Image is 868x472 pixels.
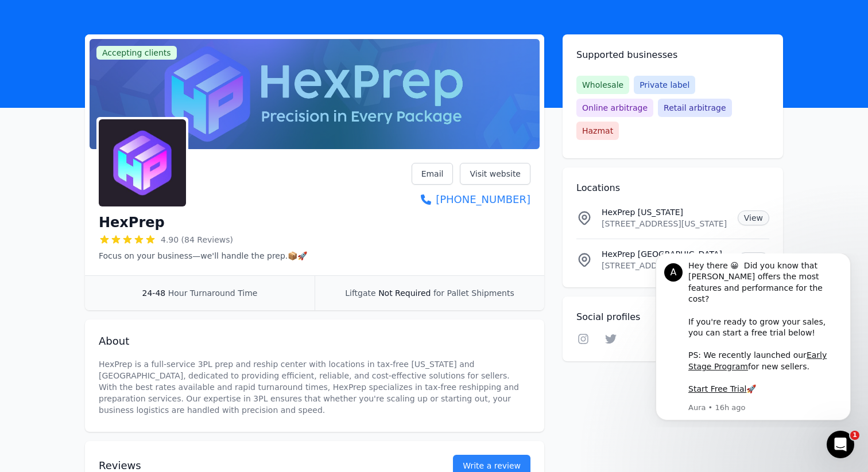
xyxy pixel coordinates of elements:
h2: Supported businesses [576,48,769,62]
span: Private label [634,76,695,94]
p: Focus on your business—we'll handle the prep.📦🚀 [99,250,307,262]
iframe: Intercom notifications message [638,253,868,427]
h2: Social profiles [576,310,769,324]
a: View [738,210,769,225]
p: [STREET_ADDRESS][US_STATE] [602,218,728,229]
span: Liftgate [345,288,375,298]
a: Visit website [460,163,530,185]
p: HexPrep [US_STATE] [602,206,728,218]
span: 4.90 (84 Reviews) [161,234,233,245]
h2: Locations [576,181,769,195]
a: Start Free Trial [50,131,108,140]
span: Not Required [378,288,431,298]
iframe: Intercom live chat [827,431,854,458]
p: Message from Aura, sent 16h ago [50,149,204,159]
div: Hey there 😀 Did you know that [PERSON_NAME] offers the most features and performance for the cost... [50,7,204,142]
h1: HexPrep [99,213,165,232]
span: 24-48 [142,288,166,298]
p: HexPrep [GEOGRAPHIC_DATA] [602,248,728,260]
b: 🚀 [108,131,118,140]
div: Profile image for Aura [26,10,44,28]
img: HexPrep [99,119,186,206]
p: HexPrep is a full-service 3PL prep and reship center with locations in tax-free [US_STATE] and [G... [99,358,530,416]
span: Accepting clients [96,46,177,60]
div: Message content [50,7,204,147]
h2: About [99,333,530,349]
span: 1 [850,431,859,440]
a: [PHONE_NUMBER] [412,192,530,208]
span: Retail arbitrage [658,99,731,117]
p: [STREET_ADDRESS][PERSON_NAME][US_STATE] [602,260,728,271]
a: Email [412,163,454,185]
span: for Pallet Shipments [433,288,514,298]
span: Hazmat [576,122,619,140]
a: View [738,252,769,267]
span: Hour Turnaround Time [168,288,258,298]
span: Wholesale [576,76,629,94]
span: Online arbitrage [576,99,653,117]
